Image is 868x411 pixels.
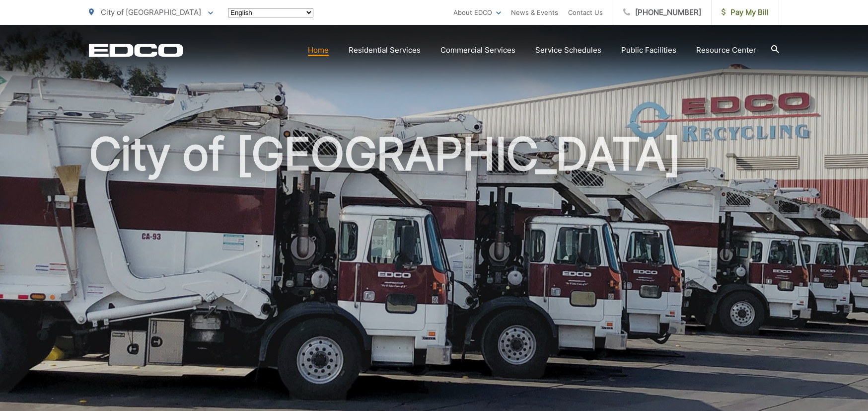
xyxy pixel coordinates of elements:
[89,43,183,57] a: EDCD logo. Return to the homepage.
[511,6,558,18] a: News & Events
[453,6,501,18] a: About EDCO
[621,44,676,56] a: Public Facilities
[101,7,201,17] span: City of [GEOGRAPHIC_DATA]
[535,44,601,56] a: Service Schedules
[568,6,603,18] a: Contact Us
[440,44,515,56] a: Commercial Services
[349,44,421,56] a: Residential Services
[228,8,313,17] select: Select a language
[696,44,756,56] a: Resource Center
[722,6,769,18] span: Pay My Bill
[308,44,329,56] a: Home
